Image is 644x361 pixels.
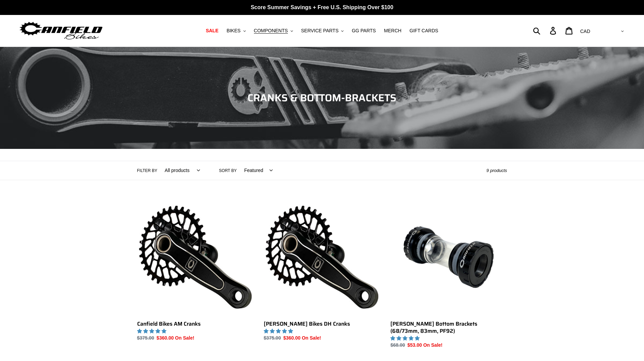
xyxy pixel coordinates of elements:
[223,26,249,35] button: BIKES
[381,26,405,35] a: MERCH
[247,90,397,106] span: CRANKS & BOTTOM-BRACKETS
[298,26,347,35] button: SERVICE PARTS
[219,168,237,174] label: Sort by
[301,28,338,34] span: SERVICE PARTS
[537,23,554,38] input: Search
[251,26,296,35] button: COMPONENTS
[384,28,401,34] span: MERCH
[137,168,158,174] label: Filter by
[254,28,288,34] span: COMPONENTS
[409,28,438,34] span: GIFT CARDS
[226,28,240,34] span: BIKES
[406,26,442,35] a: GIFT CARDS
[206,28,218,34] span: SALE
[348,26,379,35] a: GG PARTS
[352,28,376,34] span: GG PARTS
[202,26,222,35] a: SALE
[19,20,104,41] img: Canfield Bikes
[486,168,507,173] span: 9 products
